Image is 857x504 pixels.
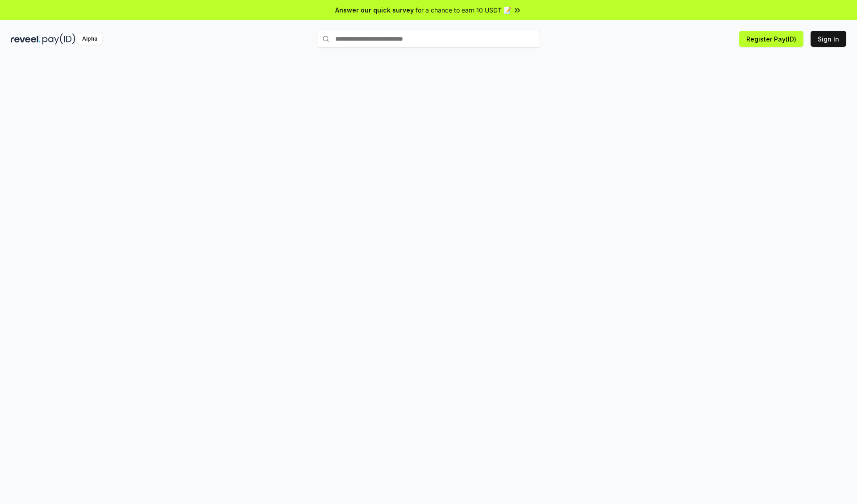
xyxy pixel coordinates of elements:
button: Sign In [811,31,846,47]
img: pay_id [42,33,75,45]
img: reveel_dark [11,33,41,45]
div: Alpha [77,33,102,45]
span: Answer our quick survey [335,5,414,15]
button: Register Pay(ID) [739,31,803,47]
span: for a chance to earn 10 USDT 📝 [416,5,511,15]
